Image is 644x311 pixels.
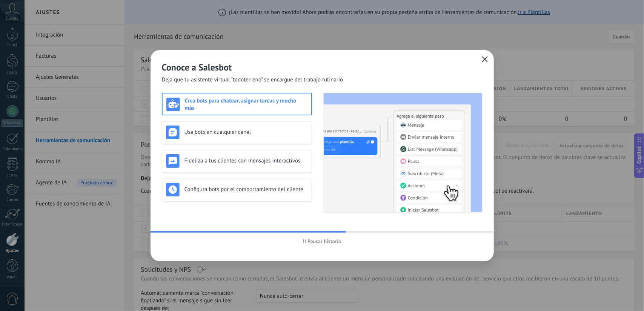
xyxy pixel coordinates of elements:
[162,61,483,73] h2: Conoce a Salesbot
[162,76,343,84] span: Deja que tu asistente virtual "todoterreno" se encargue del trabajo rutinario
[300,236,344,247] button: Pausar historia
[184,186,308,193] h3: Configura bots por el comportamiento del cliente
[184,129,308,136] h3: Usa bots en cualquier canal
[307,239,341,244] span: Pausar historia
[184,157,308,164] h3: Fideliza a tus clientes con mensajes interactivos
[185,97,307,112] h3: Crea bots para chatear, asignar tareas y mucho más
